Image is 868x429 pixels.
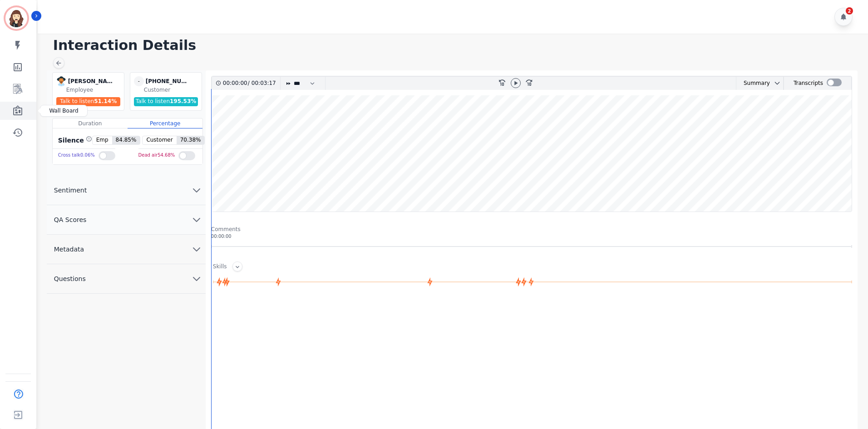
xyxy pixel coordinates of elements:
[112,136,140,144] span: 84.85 %
[47,264,206,294] button: Questions chevron down
[177,136,205,144] span: 70.38 %
[5,7,27,29] img: Bordered avatar
[53,118,128,128] div: Duration
[794,77,823,90] div: Transcripts
[53,37,859,54] h1: Interaction Details
[68,76,113,86] div: [PERSON_NAME]
[223,77,278,90] div: /
[93,136,112,144] span: Emp
[47,274,93,283] span: Questions
[211,226,852,233] div: Comments
[191,214,202,225] svg: chevron down
[47,176,206,205] button: Sentiment chevron down
[191,244,202,255] svg: chevron down
[223,77,248,90] div: 00:00:00
[47,215,94,224] span: QA Scores
[191,185,202,196] svg: chevron down
[213,263,227,271] div: Skills
[211,233,852,240] div: 00:00:00
[138,149,175,162] div: Dead air 54.68 %
[736,77,770,90] div: Summary
[170,98,196,104] span: 195.53 %
[94,98,117,104] span: 51.14 %
[146,76,191,86] div: [PHONE_NUMBER]
[250,77,275,90] div: 00:03:17
[774,79,781,87] svg: chevron down
[846,7,853,15] div: 2
[58,149,95,162] div: Cross talk 0.06 %
[47,235,206,264] button: Metadata chevron down
[134,97,198,106] div: Talk to listen
[770,79,781,87] button: chevron down
[143,136,176,144] span: Customer
[128,118,202,128] div: Percentage
[66,86,122,94] div: Employee
[56,136,92,145] div: Silence
[47,205,206,235] button: QA Scores chevron down
[134,76,144,86] span: -
[56,97,121,106] div: Talk to listen
[191,273,202,284] svg: chevron down
[47,186,94,195] span: Sentiment
[47,245,91,254] span: Metadata
[144,86,200,94] div: Customer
